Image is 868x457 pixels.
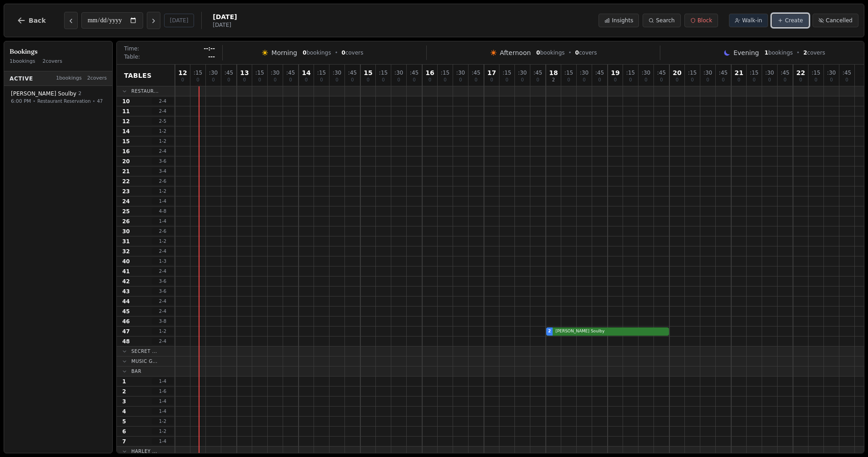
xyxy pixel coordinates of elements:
[733,48,759,57] span: Evening
[131,448,157,455] span: Harley ...
[122,388,126,395] span: 2
[536,49,564,56] span: bookings
[152,168,174,175] span: 3 - 4
[29,17,46,24] span: Back
[212,78,215,82] span: 0
[500,48,531,57] span: Afternoon
[334,49,338,56] span: •
[342,49,364,56] span: covers
[258,78,261,82] span: 0
[122,268,130,275] span: 41
[629,78,632,82] span: 0
[845,78,848,82] span: 0
[152,328,174,335] span: 1 - 2
[742,17,762,24] span: Walk-in
[10,75,33,82] span: Active
[698,17,712,24] span: Block
[548,328,551,335] span: 2
[213,21,237,29] span: [DATE]
[122,118,130,125] span: 12
[181,78,184,82] span: 0
[830,78,833,82] span: 0
[614,78,617,82] span: 0
[240,70,249,76] span: 13
[626,70,635,75] span: : 15
[78,90,81,98] span: 2
[772,14,809,27] button: Create
[122,98,130,105] span: 10
[750,70,758,75] span: : 15
[122,288,130,295] span: 43
[676,78,678,82] span: 0
[131,88,159,95] span: Restaur...
[583,78,585,82] span: 0
[122,258,130,265] span: 40
[122,218,130,225] span: 26
[122,158,130,165] span: 20
[152,278,174,285] span: 3 - 6
[575,49,597,56] span: covers
[152,288,174,295] span: 3 - 6
[826,17,853,24] span: Cancelled
[122,378,126,385] span: 1
[227,78,230,82] span: 0
[429,78,431,82] span: 0
[706,78,709,82] span: 0
[152,228,174,235] span: 2 - 6
[575,50,579,56] span: 0
[122,208,130,215] span: 25
[152,298,174,305] span: 2 - 4
[152,158,174,165] span: 3 - 6
[333,70,341,75] span: : 30
[505,78,508,82] span: 0
[302,70,310,76] span: 14
[152,238,174,245] span: 1 - 2
[612,17,633,24] span: Insights
[456,70,465,75] span: : 30
[224,70,233,75] span: : 45
[64,12,78,29] button: Previous day
[660,78,663,82] span: 0
[122,318,130,325] span: 46
[43,58,62,65] span: 2 covers
[642,70,650,75] span: : 30
[152,98,174,105] span: 2 - 4
[122,178,130,185] span: 22
[152,138,174,145] span: 1 - 2
[803,50,807,56] span: 2
[814,78,817,82] span: 0
[673,70,681,76] span: 20
[657,70,666,75] span: : 45
[335,78,338,82] span: 0
[768,78,771,82] span: 0
[598,78,601,82] span: 0
[196,78,199,82] span: 0
[518,70,527,75] span: : 30
[122,128,130,135] span: 14
[812,70,820,75] span: : 15
[271,48,297,57] span: Morning
[738,78,740,82] span: 0
[569,49,572,56] span: •
[487,70,496,76] span: 17
[536,78,539,82] span: 0
[122,308,130,315] span: 45
[152,198,174,205] span: 1 - 4
[351,78,354,82] span: 0
[152,268,174,275] span: 2 - 4
[781,70,789,75] span: : 45
[147,12,160,29] button: Next day
[753,78,755,82] span: 0
[152,418,174,425] span: 1 - 2
[379,70,388,75] span: : 15
[813,14,858,27] button: Cancelled
[87,75,107,82] span: 2 covers
[194,70,202,75] span: : 15
[152,108,174,115] span: 2 - 4
[554,328,667,335] span: [PERSON_NAME] Soulby
[719,70,728,75] span: : 45
[271,70,279,75] span: : 30
[305,78,308,82] span: 0
[441,70,449,75] span: : 15
[595,70,604,75] span: : 45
